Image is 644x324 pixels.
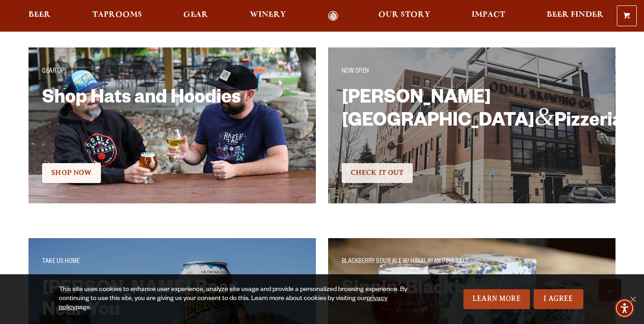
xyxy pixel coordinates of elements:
a: Check It Out [342,163,413,183]
h2: [PERSON_NAME][GEOGRAPHIC_DATA] Pizzeria [342,89,557,147]
span: & [534,102,554,131]
div: Accessibility Menu [615,298,634,318]
span: TAKE US HOME [42,258,80,266]
p: GEAR UP! [42,66,302,77]
a: Our Story [372,11,436,21]
a: Taprooms [86,11,148,21]
div: Check it Out [342,162,602,184]
span: Our Story [378,11,430,19]
span: Beer Finder [547,11,604,19]
a: Beer Finder [541,11,610,21]
a: Odell Home [316,11,350,21]
div: This site uses cookies to enhance user experience, analyze site usage and provide a personalized ... [59,286,418,313]
span: Check It Out [351,169,404,177]
span: Gear [183,11,208,19]
a: Shop Now [42,163,100,183]
span: Impact [472,11,505,19]
p: BLACKBERRY SOUR ALE W/ HIMALAYAN PINK SALT [342,257,602,268]
span: Beer [29,11,51,19]
a: Winery [244,11,292,21]
h2: Shop Hats and Hoodies [42,89,258,147]
span: Shop Now [51,169,91,177]
a: Beer [23,11,57,21]
a: Learn More [463,289,530,309]
div: Check it Out [42,162,302,184]
span: Taprooms [92,11,142,19]
span: NOW OPEN [342,68,369,75]
a: Gear [177,11,214,21]
a: Impact [466,11,511,21]
a: I Agree [534,289,583,309]
span: Winery [250,11,286,19]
